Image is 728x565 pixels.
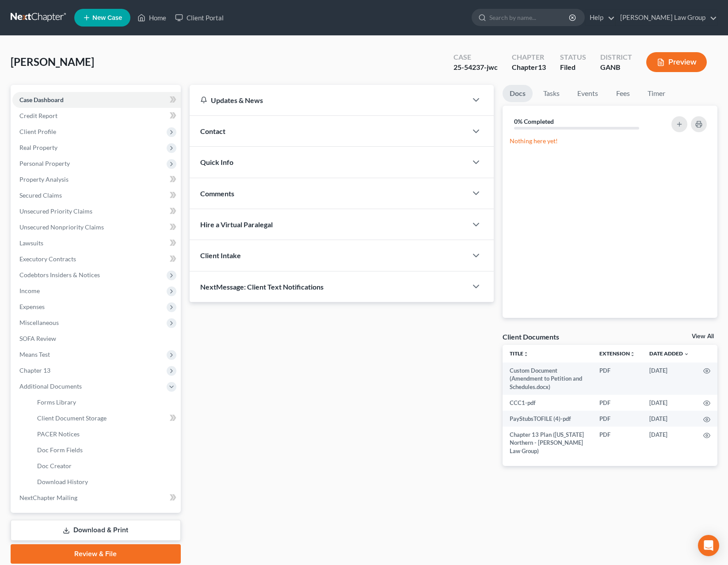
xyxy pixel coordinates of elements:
span: New Case [92,15,122,21]
span: [PERSON_NAME] [11,55,94,68]
div: Open Intercom Messenger [698,535,719,556]
span: 13 [538,63,546,71]
span: PACER Notices [37,430,80,438]
td: [DATE] [642,427,696,459]
a: Doc Creator [30,458,181,474]
a: SOFA Review [12,331,181,347]
a: Tasks [536,85,567,102]
span: Property Analysis [19,176,69,183]
td: [DATE] [642,411,696,427]
span: Credit Report [19,112,57,119]
td: [DATE] [642,395,696,411]
a: Case Dashboard [12,92,181,108]
input: Search by name... [489,9,570,26]
span: Doc Creator [37,462,72,470]
a: Extensionunfold_more [599,350,635,357]
a: Executory Contracts [12,251,181,267]
span: Download History [37,478,88,485]
a: Client Portal [171,10,228,26]
a: Timer [640,85,672,102]
span: Quick Info [200,158,233,166]
div: Chapter [512,62,546,73]
span: Client Intake [200,251,241,260]
a: Download & Print [11,520,181,541]
button: Preview [646,52,707,72]
span: Contact [200,127,225,135]
a: PACER Notices [30,426,181,442]
span: Comments [200,189,234,198]
span: NextChapter Mailing [19,494,77,501]
span: Client Document Storage [37,414,107,422]
td: PDF [592,427,642,459]
div: Chapter [512,52,546,62]
a: View All [692,333,714,340]
a: Date Added expand_more [649,350,689,357]
span: Real Property [19,144,57,151]
div: GANB [600,62,632,73]
a: Lawsuits [12,235,181,251]
span: Executory Contracts [19,255,76,263]
span: Lawsuits [19,239,43,247]
a: Home [133,10,171,26]
span: Miscellaneous [19,319,59,326]
a: Credit Report [12,108,181,124]
div: Updates & News [200,95,457,105]
span: Expenses [19,303,45,310]
a: Secured Claims [12,187,181,203]
div: Client Documents [503,332,559,341]
td: CCC1-pdf [503,395,592,411]
td: PDF [592,411,642,427]
span: NextMessage: Client Text Notifications [200,282,324,291]
a: Client Document Storage [30,410,181,426]
a: Property Analysis [12,172,181,187]
span: Personal Property [19,160,70,167]
td: [DATE] [642,363,696,395]
span: Codebtors Insiders & Notices [19,271,100,279]
span: Income [19,287,40,294]
span: Means Test [19,351,50,358]
a: Help [585,10,615,26]
i: unfold_more [630,351,635,357]
a: Fees [609,85,637,102]
a: Download History [30,474,181,490]
td: PayStubsTOFILE (4)-pdf [503,411,592,427]
a: Events [570,85,605,102]
a: Forms Library [30,394,181,410]
strong: 0% Completed [514,118,554,125]
a: Doc Form Fields [30,442,181,458]
a: Titleunfold_more [510,350,529,357]
span: SOFA Review [19,335,56,342]
td: PDF [592,363,642,395]
div: Filed [560,62,586,73]
span: Additional Documents [19,382,82,390]
i: unfold_more [523,351,529,357]
span: Unsecured Priority Claims [19,207,92,215]
span: Case Dashboard [19,96,64,103]
td: Custom Document (Amendment to Petition and Schedules.docx) [503,363,592,395]
i: expand_more [684,351,689,357]
a: NextChapter Mailing [12,490,181,506]
span: Chapter 13 [19,366,50,374]
span: Client Profile [19,128,56,135]
div: Case [454,52,498,62]
a: [PERSON_NAME] Law Group [616,10,717,26]
a: Review & File [11,544,181,564]
a: Unsecured Nonpriority Claims [12,219,181,235]
div: Status [560,52,586,62]
div: 25-54237-jwc [454,62,498,73]
span: Doc Form Fields [37,446,83,454]
td: Chapter 13 Plan ([US_STATE] Northern - [PERSON_NAME] Law Group) [503,427,592,459]
span: Hire a Virtual Paralegal [200,220,273,229]
span: Unsecured Nonpriority Claims [19,223,104,231]
span: Forms Library [37,398,76,406]
div: District [600,52,632,62]
td: PDF [592,395,642,411]
a: Unsecured Priority Claims [12,203,181,219]
span: Secured Claims [19,191,62,199]
p: Nothing here yet! [510,137,710,145]
a: Docs [503,85,533,102]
